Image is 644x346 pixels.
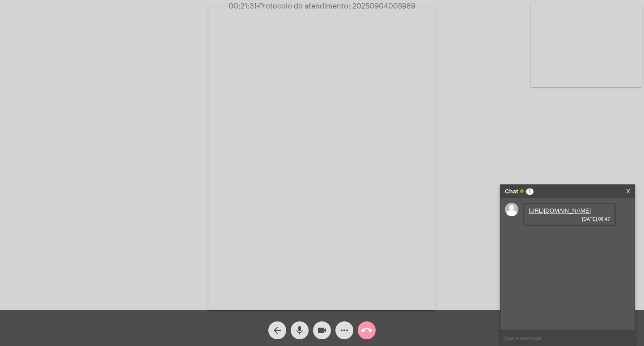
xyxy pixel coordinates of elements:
[294,325,305,336] mat-icon: mic
[505,185,518,198] strong: Chat
[500,330,635,346] input: Type a message
[626,185,630,198] a: X
[272,325,283,336] mat-icon: arrow_back
[529,207,591,214] a: [URL][DOMAIN_NAME]
[339,325,350,336] mat-icon: more_horiz
[361,325,372,336] mat-icon: call_end
[317,325,327,336] mat-icon: videocam
[526,188,534,195] span: 1
[257,3,259,10] span: •
[229,3,257,10] span: 00:21:31
[529,216,610,222] span: [DATE] 08:47
[520,189,524,193] span: Online
[257,3,415,10] span: Protocolo do atendimento: 20250904005989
